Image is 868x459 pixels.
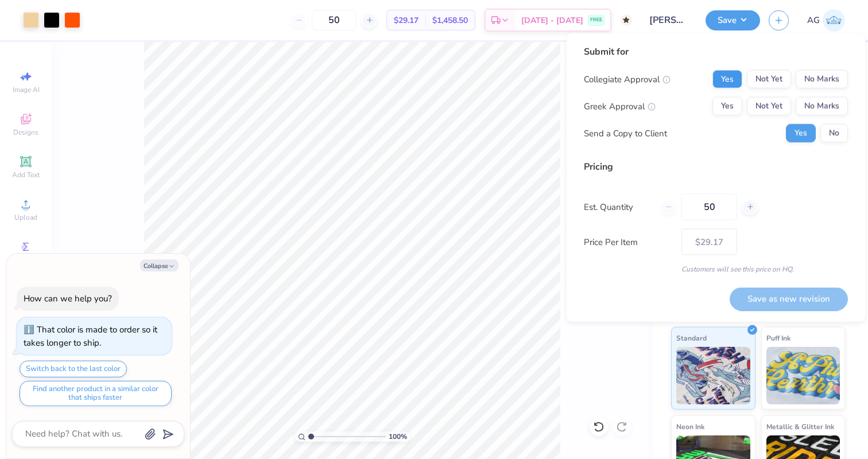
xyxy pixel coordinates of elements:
img: Standard [676,347,750,404]
button: Yes [786,124,816,143]
button: Collapse [140,259,179,271]
span: Puff Ink [766,332,790,344]
button: Switch back to the last color [20,361,127,377]
button: Save [706,10,760,30]
input: Untitled Design [641,9,697,32]
div: Collegiate Approval [584,72,671,86]
a: AG [807,9,845,32]
div: Customers will see this price on HQ. [584,264,848,274]
button: No [820,124,848,143]
span: Image AI [13,85,40,94]
button: Yes [712,97,742,116]
span: FREE [590,16,602,24]
span: Add Text [12,170,40,179]
span: Designs [13,128,38,137]
button: Not Yet [747,97,791,116]
span: Neon Ink [676,420,704,433]
div: Pricing [584,160,848,174]
label: Est. Quantity [584,200,652,213]
div: Submit for [584,45,848,59]
label: Price Per Item [584,235,673,248]
img: Puff Ink [766,347,840,404]
span: Upload [14,213,37,222]
span: [DATE] - [DATE] [521,14,583,26]
div: Send a Copy to Client [584,127,667,140]
div: That color is made to order so it takes longer to ship. [24,324,157,349]
span: $29.17 [394,14,418,26]
button: Yes [712,70,742,89]
span: Metallic & Glitter Ink [766,420,834,433]
img: Ana Gonzalez [823,9,845,32]
div: Greek Approval [584,100,656,113]
div: How can we help you? [24,293,112,304]
input: – – [681,194,737,220]
input: – – [312,10,356,30]
span: Standard [676,332,707,344]
span: 100 % [389,431,407,442]
span: AG [807,14,820,27]
button: No Marks [796,70,848,89]
button: Not Yet [747,70,791,89]
span: $1,458.50 [432,14,468,26]
button: No Marks [796,97,848,116]
button: Find another product in a similar color that ships faster [20,381,172,406]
